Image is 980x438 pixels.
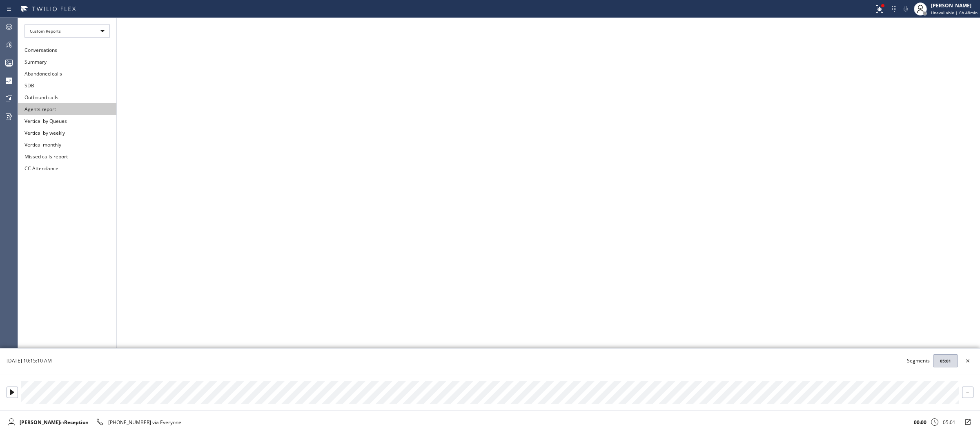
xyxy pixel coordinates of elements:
button: Conversations [18,44,116,56]
strong: Reception [64,419,89,426]
div: [PERSON_NAME] [931,2,978,9]
button: SDB [18,80,116,91]
button: 05:01 [933,354,958,367]
div: Custom Reports [24,24,110,38]
div: in [20,419,89,426]
strong: 00:00 [914,419,927,426]
button: Mute [900,3,911,15]
span: Segments [907,357,930,364]
div: 05:01 [943,419,955,426]
div: calling (213) 772-6013 [95,417,181,427]
button: Summary [18,56,116,68]
button: Vertical monthly [18,139,116,151]
button: Agents report [18,103,116,115]
button: Open in a new window [962,416,973,428]
span: Unavailable | 6h 48min [931,10,978,16]
iframe: dashboard_a770a674769b [117,18,980,438]
button: Vertical by Queues [18,115,116,127]
button: Vertical by weekly [18,127,116,139]
button: Outbound calls [18,91,116,103]
button: CC Attendance [18,162,116,174]
button: Missed calls report [18,151,116,162]
span: [PHONE_NUMBER] via Everyone [108,419,181,426]
button: Abandoned calls [18,68,116,80]
strong: [PERSON_NAME] [20,419,60,426]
